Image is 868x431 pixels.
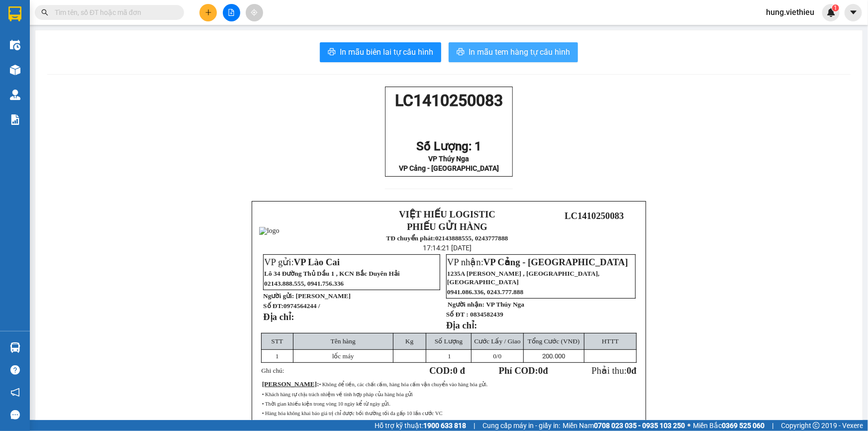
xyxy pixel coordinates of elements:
span: question-circle [10,365,20,375]
span: In mẫu biên lai tự cấu hình [340,46,433,58]
button: aim [246,4,263,21]
span: printer [457,48,465,57]
span: Số Lượng [435,337,463,345]
span: • Khách hàng tự chịu trách nhiệm về tính hợp pháp của hàng hóa gửi [262,392,413,397]
img: solution-icon [10,114,20,125]
span: ⚪️ [687,424,690,428]
button: caret-down [845,4,862,21]
span: VP nhận: [447,257,628,267]
span: 0 [493,352,496,360]
span: Tú sneaker [47,51,82,59]
span: /0 [493,352,501,360]
span: VP Thúy Nga [486,301,524,308]
span: LC1410250083 [565,211,624,221]
strong: Địa chỉ: [446,320,477,330]
button: printerIn mẫu biên lai tự cấu hình [320,42,441,62]
span: • Không để tiền, các chất cấm, hàng hóa cấm vận chuyển vào hàng hóa gửi. [319,382,488,387]
strong: Phí COD: đ [499,365,548,376]
span: Cung cấp máy in - giấy in: [482,420,560,431]
span: [PERSON_NAME] [262,380,317,388]
span: STT [271,337,283,345]
span: hung.viethieu [758,6,822,18]
span: • Thời gian khiếu kiện trong vòng 10 ngày kể từ ngày gửi. [262,401,390,407]
span: Lô 34 Đường Thủ Dầu 1 , KCN Bắc Duyên Hải [264,270,400,277]
img: qr-code [580,223,609,252]
span: Miền Bắc [693,420,765,431]
strong: Địa chỉ: [263,312,294,322]
img: logo-vxr [8,6,21,21]
input: Tìm tên, số ĐT hoặc mã đơn [55,7,172,18]
span: VP Cảng - [GEOGRAPHIC_DATA] [483,257,628,267]
span: Ghi chú: [261,367,284,374]
strong: 0708 023 035 - 0935 103 250 [594,422,685,430]
span: VP gửi: [264,257,340,267]
span: VP Lào Cai [294,257,340,267]
span: notification [10,388,20,397]
sup: 1 [832,4,839,11]
span: caret-down [849,8,858,17]
img: warehouse-icon [10,40,20,50]
span: plus [205,9,212,16]
span: 1 [276,352,279,360]
span: 0974564244 / [284,302,320,310]
strong: 0369 525 060 [722,422,765,430]
strong: Người gửi: [263,292,294,300]
span: • Hàng hóa không khai báo giá trị chỉ được bồi thường tối đa gấp 10 lần cước VC [262,411,443,416]
button: printerIn mẫu tem hàng tự cấu hình [449,42,578,62]
span: Kg [405,337,413,345]
span: 0 đ [453,365,465,376]
span: 02143.888.555, 0941.756.336 [264,280,344,287]
span: 17:14:21 [DATE] [423,244,472,252]
span: Tên hàng [331,337,356,345]
span: 0 [627,365,631,376]
strong: VIỆT HIẾU LOGISTIC [399,209,495,219]
span: aim [251,9,258,16]
strong: 02143888555, 0243777888 [435,234,508,242]
span: HTTT [602,337,619,345]
img: icon-new-feature [827,8,836,17]
span: 1 [834,4,837,11]
img: warehouse-icon [10,342,20,353]
span: VP Cảng - [GEOGRAPHIC_DATA] [14,61,114,69]
strong: COD: [429,365,465,376]
strong: 1900 633 818 [423,422,466,430]
img: warehouse-icon [10,65,20,75]
span: Miền Nam [563,420,685,431]
strong: Số ĐT: [263,302,320,310]
img: warehouse-icon [10,90,20,100]
span: 1 [448,352,451,360]
span: Số Lượng: 1 [416,139,482,153]
span: Phải thu: [591,365,636,376]
span: Cước Lấy / Giao [474,337,520,345]
span: đ [631,365,636,376]
span: VP Thúy Nga [429,155,470,163]
span: 1235A [PERSON_NAME] , [GEOGRAPHIC_DATA], [GEOGRAPHIC_DATA] [447,270,599,286]
span: file-add [228,9,235,16]
button: file-add [223,4,240,21]
span: VP Cảng - [GEOGRAPHIC_DATA] [399,164,499,172]
span: 0941.086.336, 0243.777.888 [447,288,523,296]
img: logo [259,227,280,235]
strong: PHIẾU GỬI HÀNG [407,221,487,232]
strong: Số ĐT : [446,311,469,318]
span: | [474,420,475,431]
span: search [41,9,48,16]
strong: TĐ chuyển phát: [386,234,435,242]
span: [PERSON_NAME] [296,292,351,300]
span: In mẫu tem hàng tự cấu hình [469,46,570,58]
span: printer [328,48,336,57]
span: lốc máy [332,352,354,360]
img: qr-code [436,111,462,138]
span: message [10,410,20,420]
span: : [262,380,319,388]
span: 0 [538,365,543,376]
span: Hỗ trợ kỹ thuật: [375,420,466,431]
button: plus [199,4,217,21]
span: LC1410250083 [395,91,503,110]
span: 200.000 [542,352,565,360]
span: Số Lượng: 41 [28,36,100,50]
span: copyright [813,422,820,429]
span: 0834582439 [470,311,503,318]
span: | [772,420,773,431]
span: Tổng Cước (VNĐ) [528,337,580,345]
